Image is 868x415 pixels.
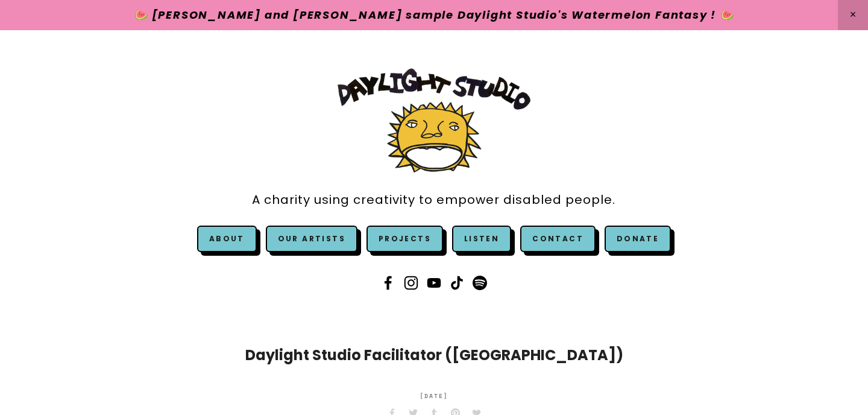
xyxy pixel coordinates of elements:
a: Our Artists [266,226,357,252]
a: About [209,233,245,244]
a: Donate [605,226,671,252]
a: Projects [366,226,443,252]
h1: Daylight Studio Facilitator ([GEOGRAPHIC_DATA]) [202,344,666,366]
a: A charity using creativity to empower disabled people. [252,186,615,214]
img: Daylight Studio [338,68,530,173]
a: Listen [464,233,499,244]
a: Contact [520,226,596,252]
time: [DATE] [420,384,448,408]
